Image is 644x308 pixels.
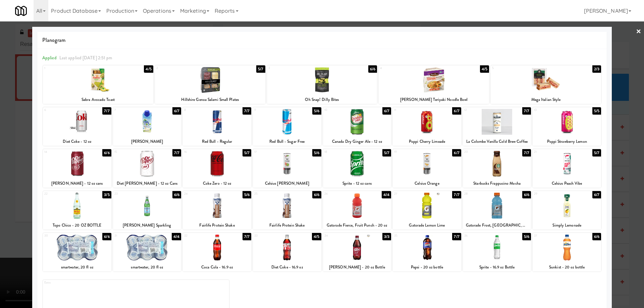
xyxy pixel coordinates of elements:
[43,179,111,188] div: [PERSON_NAME] - 12 oz cans
[534,191,567,197] div: 29
[254,179,320,188] div: Celsius [PERSON_NAME]
[44,280,136,286] div: Extra
[114,137,180,146] div: [PERSON_NAME]
[394,263,460,271] div: Pepsi - 20 oz bottle
[452,233,461,240] div: 7/7
[393,233,461,271] div: 357/7Pepsi - 20 oz bottle
[534,233,567,239] div: 37
[533,191,601,230] div: 296/7Simply Lemonade
[43,221,111,230] div: Topo Chico - 20 OZ BOTTLE
[102,149,111,157] div: 6/6
[312,233,321,240] div: 4/5
[183,233,251,271] div: 327/7Coca Cola - 16.9 oz
[368,65,377,73] div: 6/6
[155,96,265,104] div: Hillshire Genoa Salami Small Plates
[464,149,497,155] div: 20
[113,233,181,271] div: 314/4smartwater, 20 fl oz
[522,149,531,157] div: 7/7
[184,221,250,230] div: Fairlife Protein Shake
[533,263,601,271] div: Sunkist - 20 oz bottle
[382,191,391,198] div: 4/4
[42,35,602,45] span: Planogram
[534,263,600,271] div: Sunkist - 20 oz bottle
[463,263,531,271] div: Sprite - 16.9 oz Bottle
[253,233,321,271] div: 334/5Diet Coke - 16.9 oz
[393,179,461,188] div: Celsius Orange
[323,221,391,230] div: Gatorade Fierce, Fruit Punch - 20 oz
[534,137,600,146] div: Poppi Strawberry Lemon
[522,107,531,115] div: 7/7
[323,107,391,146] div: 106/7Canada Dry Ginger Ale - 12 oz
[183,191,251,230] div: 245/6Fairlife Protein Shake
[113,149,181,188] div: 157/7Diet [PERSON_NAME] - 12 oz Cans
[43,96,153,104] div: Sabra Avocado Toast
[393,107,461,146] div: 116/7Poppi Cherry Limeade
[254,191,287,197] div: 25
[44,191,77,197] div: 22
[184,137,250,146] div: Red Bull - Regular
[254,107,287,113] div: 9
[114,179,180,188] div: Diet [PERSON_NAME] - 12 oz Cans
[243,191,251,198] div: 5/6
[172,191,181,198] div: 6/6
[324,221,390,230] div: Gatorade Fierce, Fruit Punch - 20 oz
[44,263,110,271] div: smartwater, 20 fl oz
[394,191,427,197] div: 27
[533,149,601,188] div: 215/7Celsius Peach Vibe
[382,233,391,240] div: 3/3
[184,107,217,113] div: 8
[113,137,181,146] div: [PERSON_NAME]
[464,233,497,239] div: 36
[394,179,460,188] div: Celsius Orange
[113,221,181,230] div: [PERSON_NAME] Sparkling
[184,179,250,188] div: Coke Zero - 12 oz
[102,233,111,240] div: 6/6
[522,233,531,240] div: 5/6
[382,107,391,115] div: 6/7
[464,191,497,197] div: 28
[156,96,264,104] div: Hillshire Genoa Salami Small Plates
[113,179,181,188] div: Diet [PERSON_NAME] - 12 oz Cans
[636,21,641,42] a: ×
[534,149,567,155] div: 21
[463,179,531,188] div: Starbucks Frappucino Mocha
[380,65,434,71] div: 4
[323,263,391,271] div: [PERSON_NAME] - 20 oz Bottle
[43,107,111,146] div: 67/7Diet Coke - 12 oz
[592,65,601,73] div: 2/3
[492,65,546,71] div: 5
[393,149,461,188] div: 196/7Celsius Orange
[268,96,376,104] div: Oh Snap! Dilly Bites
[312,149,321,157] div: 5/6
[463,191,531,230] div: 286/6Gatorade Frost, [GEOGRAPHIC_DATA]
[393,263,461,271] div: Pepsi - 20 oz bottle
[492,96,600,104] div: Mega Italian Style
[491,96,601,104] div: Mega Italian Style
[452,191,461,198] div: 7/7
[44,179,110,188] div: [PERSON_NAME] - 12 oz cans
[184,191,217,197] div: 24
[44,233,77,239] div: 30
[533,107,601,146] div: 135/5Poppi Strawberry Lemon
[15,5,27,17] img: Micromart
[253,137,321,146] div: Red Bull - Sugar Free
[533,221,601,230] div: Simply Lemonade
[464,179,530,188] div: Starbucks Frappucino Mocha
[184,263,250,271] div: Coca Cola - 16.9 oz
[114,233,147,239] div: 31
[267,96,377,104] div: Oh Snap! Dilly Bites
[268,65,322,71] div: 3
[254,221,320,230] div: Fairlife Protein Shake
[394,221,460,230] div: Gatorade Lemon Lime
[394,233,427,239] div: 35
[44,149,77,155] div: 14
[44,137,110,146] div: Diet Coke - 12 oz
[452,107,461,115] div: 6/7
[464,221,530,230] div: Gatorade Frost, [GEOGRAPHIC_DATA]
[144,65,153,73] div: 4/5
[393,137,461,146] div: Poppi Cherry Limeade
[44,107,77,113] div: 6
[323,179,391,188] div: Sprite - 12 oz cans
[324,107,357,113] div: 10
[324,263,390,271] div: [PERSON_NAME] - 20 oz Bottle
